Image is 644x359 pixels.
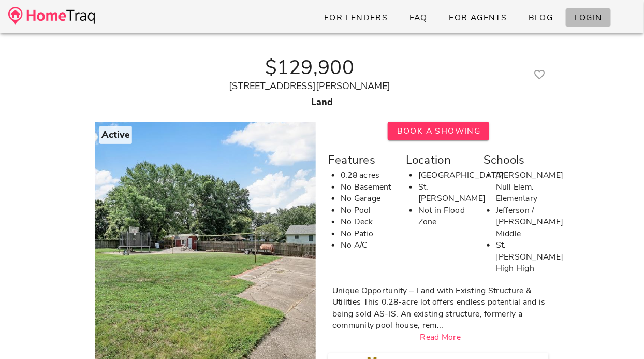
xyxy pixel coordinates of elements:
div: Location [406,151,471,169]
li: No Garage [341,193,393,205]
a: Blog [520,8,562,27]
div: [STREET_ADDRESS][PERSON_NAME] [95,79,524,93]
li: No Pool [341,205,393,217]
img: desktop-logo.34a1112.png [8,7,95,25]
li: No Deck [341,216,393,228]
strong: Land [311,96,333,108]
strong: $129,900 [265,54,354,81]
li: No A/C [341,239,393,251]
span: Blog [528,12,553,23]
li: [GEOGRAPHIC_DATA] [418,169,471,181]
li: No Basement [341,181,393,193]
li: No Patio [341,228,393,240]
li: St. [PERSON_NAME] High High [496,239,549,275]
span: FAQ [409,12,428,23]
div: Features [328,151,393,169]
a: For Agents [440,8,515,27]
li: [PERSON_NAME] Null Elem. Elementary [496,169,549,205]
a: For Lenders [315,8,397,27]
iframe: Chat Widget [592,309,644,359]
span: For Lenders [324,12,388,23]
li: 0.28 acres [341,169,393,181]
a: Read More [420,332,461,343]
a: FAQ [401,8,436,27]
button: Book A Showing [388,122,489,140]
span: Book A Showing [396,125,480,137]
div: Unique Opportunity – Land with Existing Structure & Utilities This 0.28-acre lot offers endless p... [332,285,549,332]
span: Login [574,12,603,23]
div: Schools [484,151,549,169]
span: For Agents [448,12,507,23]
li: Not in Flood Zone [418,205,471,228]
li: Jefferson / [PERSON_NAME] Middle [496,205,549,240]
a: Login [566,8,611,27]
span: ... [437,320,444,331]
strong: Active [101,128,130,141]
li: St. [PERSON_NAME] [418,181,471,205]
